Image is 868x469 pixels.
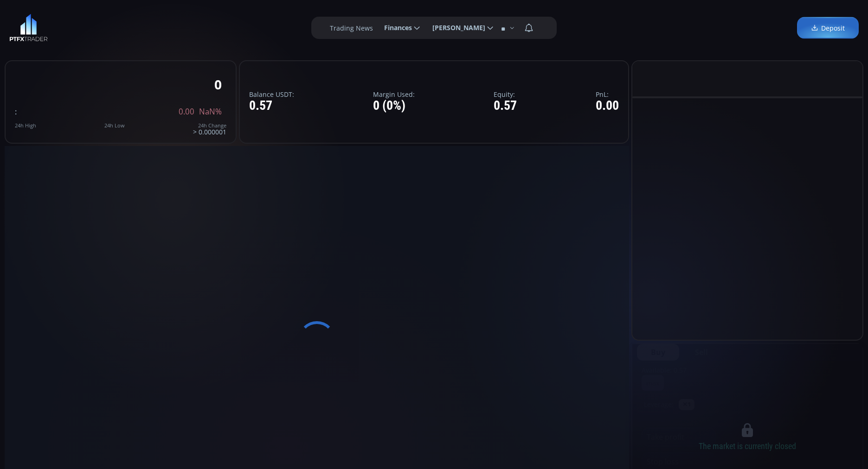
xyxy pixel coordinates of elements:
[15,106,17,117] span: :
[378,19,412,37] span: Finances
[104,123,125,128] div: 24h Low
[373,99,415,113] div: 0 (0%)
[199,108,222,116] span: NaN%
[214,77,222,92] div: 0
[179,108,194,116] span: 0.00
[426,19,485,37] span: [PERSON_NAME]
[9,14,48,42] img: LOGO
[494,91,517,98] label: Equity:
[249,99,294,113] div: 0.57
[193,123,226,128] div: 24h Change
[596,91,619,98] label: PnL:
[193,123,226,135] div: > 0.000001
[373,91,415,98] label: Margin Used:
[596,99,619,113] div: 0.00
[249,91,294,98] label: Balance USDT:
[494,99,517,113] div: 0.57
[330,23,373,33] label: Trading News
[15,123,36,128] div: 24h High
